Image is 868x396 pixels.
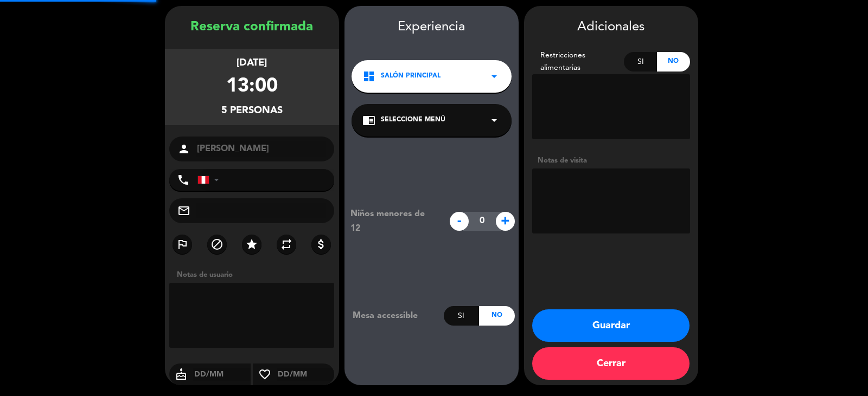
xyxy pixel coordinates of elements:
input: DD/MM [193,368,251,381]
div: Experiencia [344,17,519,38]
div: Mesa accessible [344,309,444,323]
i: block [210,238,224,251]
i: attach_money [315,238,328,251]
span: - [450,212,469,231]
i: person [177,142,190,155]
div: Si [444,306,479,326]
i: chrome_reader_mode [362,114,375,127]
input: DD/MM [277,368,335,381]
i: arrow_drop_down [488,114,501,127]
div: 13:00 [226,71,278,103]
div: No [479,306,514,326]
i: repeat [280,238,293,251]
div: Restricciones alimentarias [532,49,624,74]
i: dashboard [362,70,375,83]
div: Peru (Perú): +51 [198,170,223,190]
div: Notas de usuario [171,269,339,281]
div: Adicionales [532,17,690,38]
i: cake [169,368,193,381]
i: star [245,238,258,251]
span: Seleccione Menú [381,115,445,126]
i: arrow_drop_down [488,70,501,83]
div: No [657,52,690,72]
div: Niños menores de 12 [342,207,444,235]
i: favorite_border [253,368,277,381]
button: Cerrar [532,347,690,380]
i: phone [177,173,190,186]
i: outlined_flag [176,238,189,251]
i: mail_outline [177,204,190,217]
span: Salón Principal [381,71,441,82]
div: Notas de visita [532,155,690,166]
div: 5 personas [221,103,283,119]
span: + [496,212,515,231]
button: Guardar [532,309,690,342]
div: Si [624,52,657,72]
div: [DATE] [237,55,267,71]
div: Reserva confirmada [165,17,339,38]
